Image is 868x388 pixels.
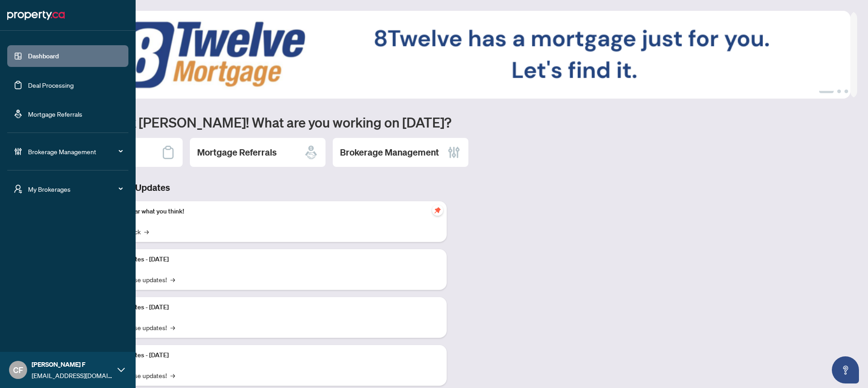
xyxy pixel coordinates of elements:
[7,8,65,23] img: logo
[170,370,175,380] span: →
[28,52,59,60] a: Dashboard
[32,360,113,369] span: [PERSON_NAME] F
[47,181,447,194] h3: Brokerage & Industry Updates
[13,364,23,376] span: CF
[28,147,122,156] span: Brokerage Management
[47,11,850,99] img: Slide 0
[28,184,122,194] span: My Brokerages
[340,146,439,159] h2: Brokerage Management
[95,350,439,360] p: Platform Updates - [DATE]
[32,370,113,380] span: [EMAIL_ADDRESS][DOMAIN_NAME]
[28,81,74,89] a: Deal Processing
[832,356,859,383] button: Open asap
[14,185,23,194] span: user-switch
[819,90,834,93] button: 1
[170,274,175,284] span: →
[95,255,439,265] p: Platform Updates - [DATE]
[47,114,857,131] h1: Welcome back [PERSON_NAME]! What are you working on [DATE]?
[844,90,848,93] button: 3
[837,90,841,93] button: 2
[197,146,277,159] h2: Mortgage Referrals
[95,303,439,312] p: Platform Updates - [DATE]
[432,205,443,216] span: pushpin
[144,227,149,237] span: →
[170,322,175,332] span: →
[95,207,439,217] p: We want to hear what you think!
[28,110,82,118] a: Mortgage Referrals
